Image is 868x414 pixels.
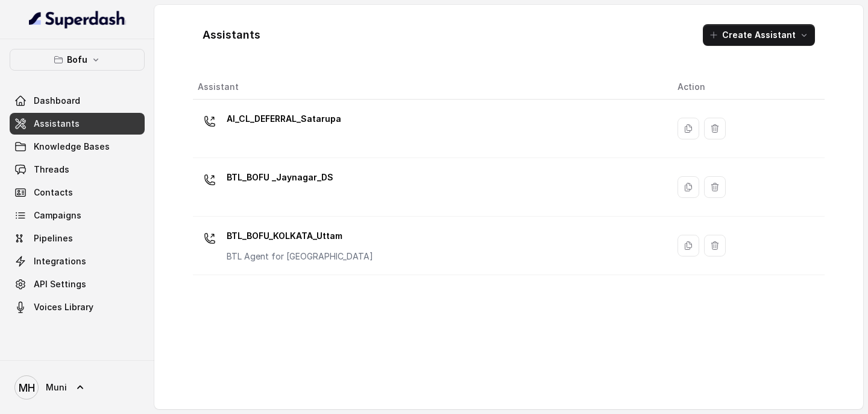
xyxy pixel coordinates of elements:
[10,113,145,135] a: Assistants
[10,205,145,226] a: Campaigns
[10,49,145,71] button: Bofu
[10,250,145,272] a: Integrations
[67,53,87,67] p: Bofu
[34,141,110,153] span: Knowledge Bases
[227,168,333,187] p: BTL_BOFU _Jaynagar_DS
[34,301,93,313] span: Voices Library
[34,209,81,221] span: Campaigns
[10,371,145,404] a: Muni
[29,10,126,29] img: light.svg
[10,136,145,158] a: Knowledge Bases
[34,232,73,244] span: Pipelines
[10,182,145,203] a: Contacts
[10,159,145,180] a: Threads
[10,228,145,249] a: Pipelines
[34,95,80,107] span: Dashboard
[703,24,815,46] button: Create Assistant
[34,164,69,176] span: Threads
[34,255,86,267] span: Integrations
[19,381,35,394] text: MH
[193,75,668,100] th: Assistant
[10,273,145,295] a: API Settings
[203,25,260,45] h1: Assistants
[227,109,341,129] p: AI_CL_DEFERRAL_Satarupa
[227,250,373,263] p: BTL Agent for [GEOGRAPHIC_DATA]
[34,118,80,130] span: Assistants
[227,226,373,246] p: BTL_BOFU_KOLKATA_Uttam
[34,186,73,199] span: Contacts
[46,381,67,393] span: Muni
[10,90,145,112] a: Dashboard
[10,296,145,318] a: Voices Library
[668,75,825,100] th: Action
[34,278,86,290] span: API Settings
